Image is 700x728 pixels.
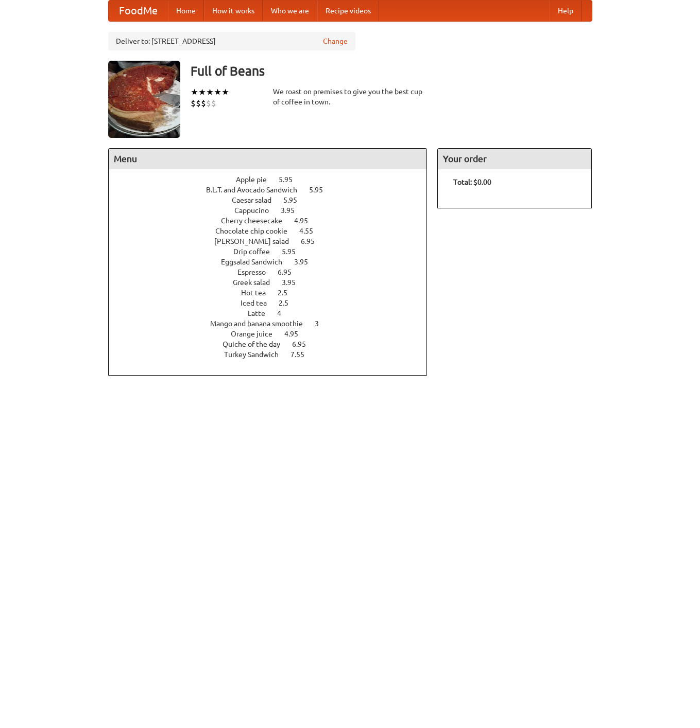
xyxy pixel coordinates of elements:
a: B.L.T. and Avocado Sandwich 5.95 [206,186,342,194]
a: Orange juice 4.95 [231,330,317,338]
span: 5.95 [309,186,333,194]
span: 3.95 [294,258,318,266]
li: $ [196,98,201,109]
span: Eggsalad Sandwich [221,258,293,266]
span: Caesar salad [232,196,282,204]
span: 4.95 [294,217,318,225]
div: Deliver to: [STREET_ADDRESS] [108,32,355,50]
span: Apple pie [236,175,277,184]
a: FoodMe [109,1,168,21]
a: Latte 4 [248,309,300,317]
span: [PERSON_NAME] salad [214,237,299,245]
a: Cherry cheesecake 4.95 [221,217,327,225]
b: Total: $0.00 [453,178,491,186]
span: Chocolate chip cookie [215,227,298,235]
span: Hot tea [241,289,276,297]
span: Drip coffee [233,247,280,256]
a: Help [550,1,582,21]
a: Cappucino 3.95 [234,206,314,215]
a: [PERSON_NAME] salad 6.95 [214,237,334,245]
span: 6.95 [292,340,316,348]
a: Recipe videos [317,1,379,21]
li: ★ [206,86,214,98]
a: Caesar salad 5.95 [232,196,316,204]
span: Mango and banana smoothie [210,319,313,328]
span: Espresso [237,268,276,276]
li: ★ [214,86,221,98]
a: Mango and banana smoothie 3 [210,319,338,328]
span: 3 [315,319,329,328]
a: Quiche of the day 6.95 [223,340,325,348]
li: $ [211,98,216,109]
a: Hot tea 2.5 [241,289,306,297]
span: Turkey Sandwich [224,350,289,359]
span: Orange juice [231,330,283,338]
a: Iced tea 2.5 [241,299,308,307]
span: 3.95 [282,278,306,287]
li: ★ [198,86,206,98]
a: Greek salad 3.95 [233,278,315,287]
span: 5.95 [279,175,303,184]
a: Turkey Sandwich 7.55 [224,350,323,359]
span: 5.95 [282,247,306,256]
h4: Menu [109,149,427,169]
a: Change [323,36,348,46]
img: angular.jpg [108,61,180,138]
h3: Full of Beans [191,61,592,81]
span: 6.95 [301,237,325,245]
li: $ [191,98,196,109]
span: 6.95 [278,268,302,276]
span: 4.95 [284,330,309,338]
div: We roast on premises to give you the best cup of coffee in town. [273,86,428,107]
span: 3.95 [281,206,305,215]
h4: Your order [438,149,591,169]
a: Espresso 6.95 [237,268,311,276]
span: 4 [277,309,292,317]
span: 2.5 [279,299,299,307]
a: Who we are [263,1,317,21]
span: Cappucino [234,206,279,215]
span: Iced tea [241,299,277,307]
span: 2.5 [278,289,298,297]
li: $ [201,98,206,109]
a: Chocolate chip cookie 4.55 [215,227,332,235]
li: ★ [221,86,229,98]
a: Apple pie 5.95 [236,175,312,184]
span: Cherry cheesecake [221,217,293,225]
span: 4.55 [299,227,323,235]
span: 7.55 [291,350,315,359]
a: Home [168,1,204,21]
span: Latte [248,309,276,317]
li: ★ [191,86,198,98]
a: How it works [204,1,263,21]
span: B.L.T. and Avocado Sandwich [206,186,308,194]
span: 5.95 [283,196,308,204]
li: $ [206,98,211,109]
a: Drip coffee 5.95 [233,247,315,256]
span: Quiche of the day [223,340,291,348]
span: Greek salad [233,278,280,287]
a: Eggsalad Sandwich 3.95 [221,258,327,266]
